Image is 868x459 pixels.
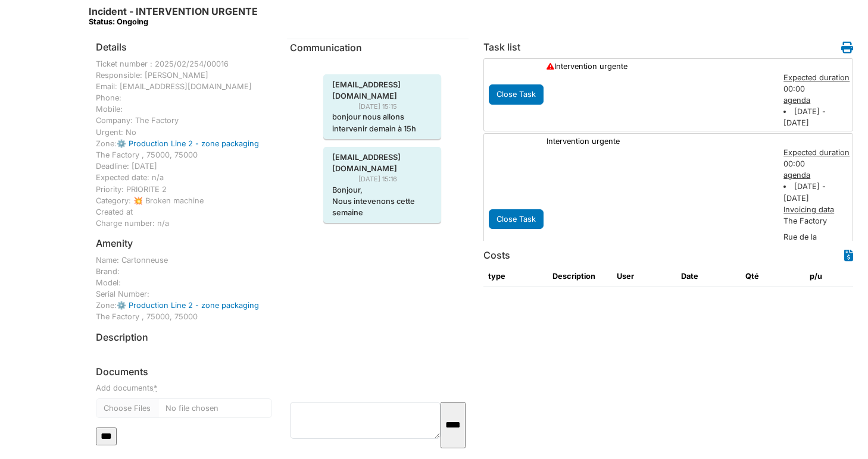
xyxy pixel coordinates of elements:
div: Invoicing data [783,204,851,215]
dd: The Factory [783,215,851,227]
div: Intervention urgente [541,61,778,72]
a: ⚙️ Production Line 2 - zone packaging [117,139,259,148]
span: translation missing: en.todo.action.close_task [497,90,536,99]
h6: Task list [483,42,520,53]
div: agenda [783,95,851,106]
div: Zone: The Factory , 75000, 75000 [96,300,272,322]
li: [DATE] - [DATE] [783,181,851,203]
p: bonjour nous allons intervenir demain à 15h [332,111,432,134]
th: User [612,266,676,287]
div: Expected duration [783,147,851,158]
th: Description [548,266,612,287]
div: agenda [783,169,851,181]
th: type [483,266,548,287]
span: [DATE] 15:16 [358,174,406,184]
label: Add documents [96,382,157,394]
h6: Details [96,42,127,53]
p: Bonjour, [332,184,432,196]
th: Qté [741,266,805,287]
div: Intervention urgente [541,136,778,147]
li: [DATE] - [DATE] [783,106,851,128]
h6: Documents [96,366,272,378]
a: Close Task [489,212,544,224]
span: translation missing: en.todo.action.close_task [497,215,536,224]
div: 00:00 [778,72,857,129]
a: Close Task [489,87,544,100]
th: Date [676,266,741,287]
span: [EMAIL_ADDRESS][DOMAIN_NAME] [323,79,441,102]
abbr: required [154,383,157,392]
a: ⚙️ Production Line 2 - zone packaging [117,301,259,310]
h6: Incident - INTERVENTION URGENTE [89,6,258,27]
h6: Description [96,332,148,343]
p: Nous intevenons cette semaine [332,196,432,218]
span: translation missing: en.communication.communication [290,42,362,54]
dd: Rue de la maintenance [GEOGRAPHIC_DATA], FR [783,231,851,277]
div: Name: Cartonneuse Brand: Model: Serial Number: [96,254,272,300]
h6: Amenity [96,238,133,249]
i: Work order [841,42,853,54]
span: [DATE] 15:15 [358,102,406,112]
div: 00:00 [778,147,857,303]
span: [EMAIL_ADDRESS][DOMAIN_NAME] [323,152,441,174]
h6: Costs [483,250,510,261]
div: Status: Ongoing [89,17,258,26]
div: Expected duration [783,72,851,83]
div: Ticket number : 2025/02/254/00016 Responsible: [PERSON_NAME] Email: [EMAIL_ADDRESS][DOMAIN_NAME] ... [96,58,272,229]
